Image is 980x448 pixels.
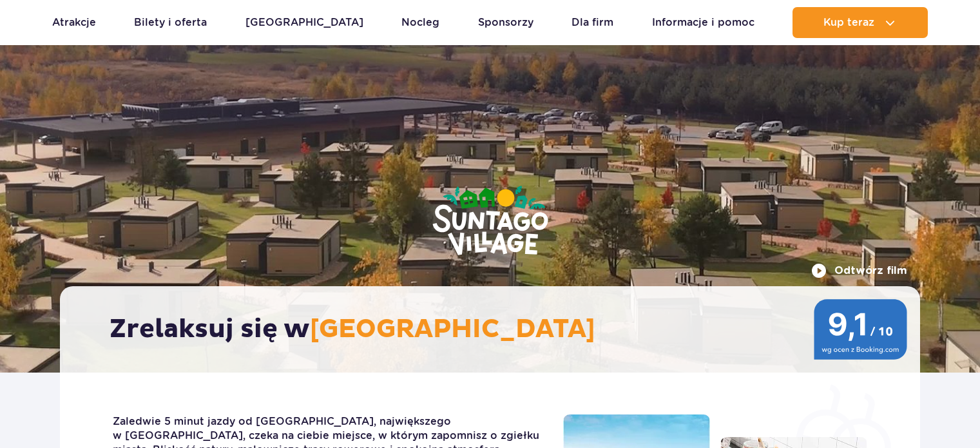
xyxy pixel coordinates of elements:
[52,7,96,38] a: Atrakcje
[401,7,439,38] a: Nocleg
[310,313,595,346] span: [GEOGRAPHIC_DATA]
[814,299,907,360] img: 9,1/10 wg ocen z Booking.com
[823,17,874,28] span: Kup teraz
[134,7,207,38] a: Bilety i oferta
[110,313,883,346] h2: Zrelaksuj się w
[381,135,600,308] img: Suntago Village
[793,7,928,38] button: Kup teraz
[478,7,533,38] a: Sponsorzy
[572,7,613,38] a: Dla firm
[245,7,363,38] a: [GEOGRAPHIC_DATA]
[811,263,907,278] button: Odtwórz film
[652,7,754,38] a: Informacje i pomoc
